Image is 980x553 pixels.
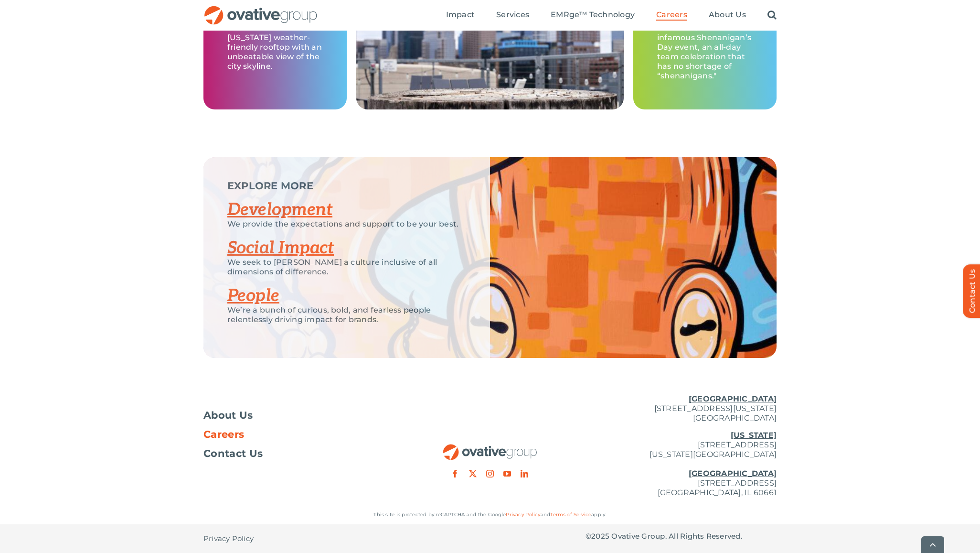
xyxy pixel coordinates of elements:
p: EXPLORE MORE [227,181,466,191]
span: Careers [656,10,687,20]
u: [GEOGRAPHIC_DATA] [689,469,777,478]
p: [STREET_ADDRESS][US_STATE] [GEOGRAPHIC_DATA] [586,394,777,423]
a: OG_Full_horizontal_RGB [203,5,318,14]
a: Terms of Service [550,511,591,518]
span: EMRge™ Technology [551,10,635,20]
span: Privacy Policy [203,534,254,543]
p: This site is protected by reCAPTCHA and the Google and apply. [203,510,777,520]
a: linkedin [521,470,528,477]
span: About Us [709,10,746,20]
p: We’re a bunch of curious, bold, and fearless people relentlessly driving impact for brands. [227,305,466,325]
u: [US_STATE] [731,431,777,440]
p: We provide the expectations and support to be your best. [227,219,466,229]
a: Development [227,199,332,220]
a: About Us [203,411,394,420]
p: © Ovative Group. All Rights Reserved. [586,531,777,541]
a: Search [767,10,777,21]
span: Services [496,10,529,20]
span: Contact Us [203,449,263,458]
a: OG_Full_horizontal_RGB [442,443,538,452]
span: Impact [446,10,475,20]
a: Impact [446,10,475,21]
span: About Us [203,411,253,420]
p: Our headquarters is home to Ovative’s infamous Shenanigan’s Day event, an all-day team celebratio... [657,14,753,81]
u: [GEOGRAPHIC_DATA] [689,394,777,403]
a: Careers [203,430,394,439]
a: People [227,285,279,306]
a: instagram [486,470,494,477]
a: Privacy Policy [506,511,540,518]
span: 2025 [591,531,609,541]
nav: Footer Menu [203,411,394,458]
a: youtube [503,470,511,477]
span: Careers [203,430,244,439]
p: The office boasts a [US_STATE] weather-friendly rooftop with an unbeatable view of the city skyline. [227,23,323,71]
p: [STREET_ADDRESS] [US_STATE][GEOGRAPHIC_DATA] [STREET_ADDRESS] [GEOGRAPHIC_DATA], IL 60661 [586,431,777,498]
a: facebook [451,470,459,477]
a: Social Impact [227,238,334,259]
a: Contact Us [203,449,394,458]
a: About Us [709,10,746,21]
a: Privacy Policy [203,524,254,553]
a: EMRge™ Technology [551,10,635,21]
nav: Footer - Privacy Policy [203,524,394,553]
a: Careers [656,10,687,21]
p: We seek to [PERSON_NAME] a culture inclusive of all dimensions of difference. [227,258,466,277]
a: twitter [469,470,477,477]
a: Services [496,10,529,21]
